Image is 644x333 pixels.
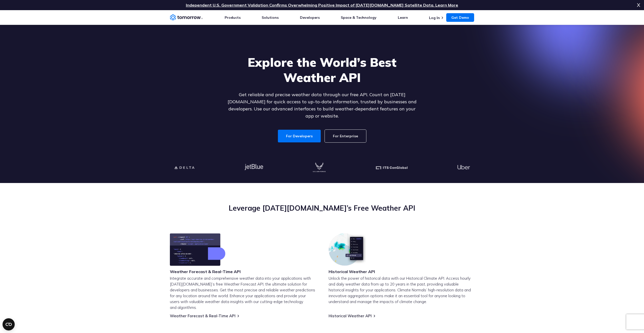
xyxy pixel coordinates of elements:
[325,130,366,142] a: For Enterprise
[225,15,241,20] a: Products
[329,275,474,305] p: Unlock the power of historical data with our Historical Climate API. Access hourly and daily weat...
[170,269,241,274] h3: Weather Forecast & Real-Time API
[262,15,279,20] a: Solutions
[186,3,458,8] a: Independent U.S. Government Validation Confirms Overwhelming Positive Impact of [DATE][DOMAIN_NAM...
[429,15,440,20] a: Log In
[341,15,377,20] a: Space & Technology
[278,130,321,142] a: For Developers
[170,14,203,21] a: Home link
[170,313,236,318] a: Weather Forecast & Real-Time API
[446,13,474,22] a: Get Demo
[224,55,420,85] h1: Explore the World’s Best Weather API
[3,318,15,330] button: Open CMP widget
[224,91,420,120] p: Get reliable and precise weather data through our free API. Count on [DATE][DOMAIN_NAME] for quic...
[398,15,408,20] a: Learn
[300,15,320,20] a: Developers
[329,269,375,274] h3: Historical Weather API
[170,203,474,213] h2: Leverage [DATE][DOMAIN_NAME]’s Free Weather API
[170,275,315,310] p: Integrate accurate and comprehensive weather data into your applications with [DATE][DOMAIN_NAME]...
[329,313,372,318] a: Historical Weather API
